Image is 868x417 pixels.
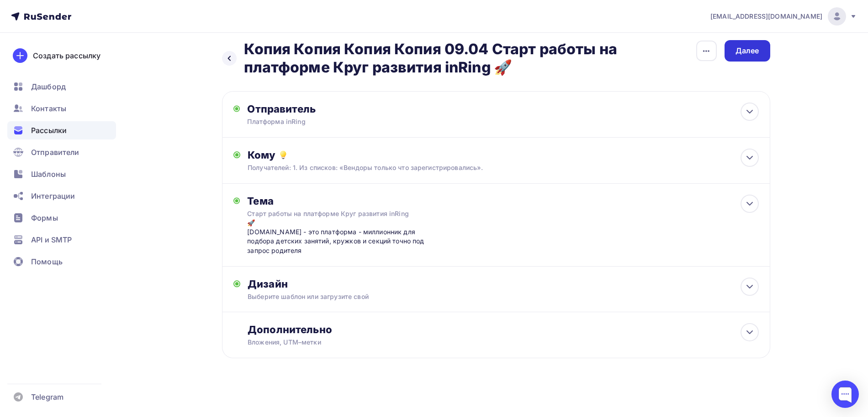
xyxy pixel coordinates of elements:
[247,103,445,115] div: Отправитель
[7,143,116,161] a: Отправители
[247,117,425,126] div: Платформа inRing
[31,169,66,180] span: Шаблоны
[247,227,428,255] div: [DOMAIN_NAME] - это платформа - миллионник для подбора детских занятий, кружков и секций точно по...
[31,125,67,136] span: Рассылки
[7,165,116,183] a: Шаблоны
[31,391,64,402] span: Telegram
[31,147,79,158] span: Отправители
[248,292,708,301] div: Выберите шаблон или загрузите свой
[247,209,410,227] div: Старт работы на платформе Круг развития inRing 🚀
[31,190,75,201] span: Интеграции
[33,50,101,61] div: Создать рассылку
[31,234,72,245] span: API и SMTP
[7,121,116,139] a: Рассылки
[7,77,116,96] a: Дашборд
[7,99,116,118] a: Контакты
[31,212,58,223] span: Формы
[247,195,428,207] div: Тема
[710,7,857,26] a: [EMAIL_ADDRESS][DOMAIN_NAME]
[31,81,66,92] span: Дашборд
[31,103,66,114] span: Контакты
[736,46,759,56] div: Далее
[248,149,758,161] div: Кому
[7,209,116,227] a: Формы
[248,338,708,347] div: Вложения, UTM–метки
[31,256,63,267] span: Помощь
[248,163,708,172] div: Получателей: 1. Из списков: «Вендоры только что зарегистрировались».
[244,40,696,77] h2: Копия Копия Копия Копия 09.04 Старт работы на платформе Круг развития inRing 🚀
[710,12,822,21] span: [EMAIL_ADDRESS][DOMAIN_NAME]
[248,278,758,290] div: Дизайн
[248,323,758,336] div: Дополнительно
